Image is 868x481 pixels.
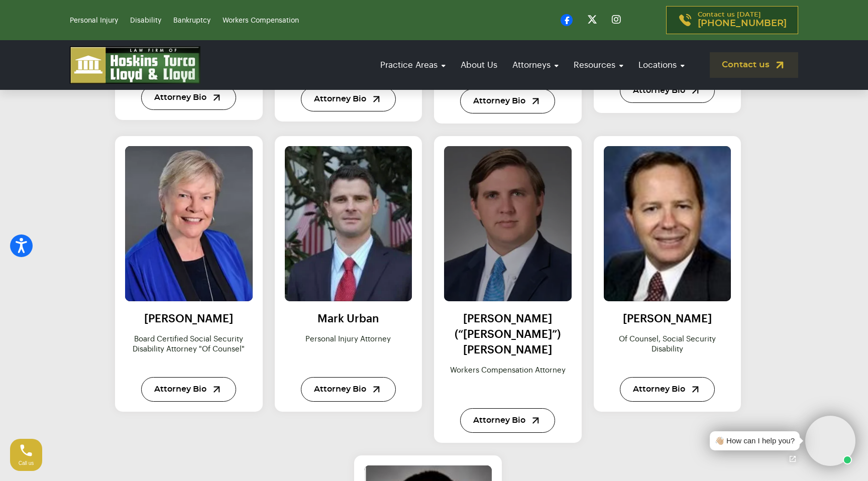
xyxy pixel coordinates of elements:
p: Board certified social security disability attorney "of counsel" [125,334,253,365]
img: Joy Greyer [125,146,253,302]
a: Mark Urban [317,313,379,324]
a: Resources [569,51,628,79]
a: About Us [456,51,502,79]
a: Locations [633,51,690,79]
a: Attorney Bio [301,87,396,111]
p: Personal Injury Attorney [285,334,412,365]
a: Personal Injury [70,17,118,24]
a: [PERSON_NAME] [623,313,712,324]
img: Mark Urban [285,146,412,301]
p: Contact us [DATE] [698,12,787,29]
a: Attorney Bio [620,78,715,103]
a: Open chat [782,448,803,469]
a: Contact us [DATE][PHONE_NUMBER] [666,6,798,34]
img: Attorney Randy Zeldin, Social Security Disability [604,146,731,301]
a: Contact us [710,52,798,78]
a: Attorney Bio [141,377,236,402]
a: Peter J. (“P.J.”) Lubas, Jr. [444,146,572,301]
img: Peter J. (“P.J.”) Lubas, Jr. [438,138,578,309]
a: Attorney Bio [460,89,555,113]
img: logo [70,46,200,84]
a: Disability [130,17,161,24]
a: Workers Compensation [223,17,299,24]
a: [PERSON_NAME] (“[PERSON_NAME]”) [PERSON_NAME] [455,313,561,355]
a: Attorney Bio [301,377,396,402]
a: [PERSON_NAME] [144,313,233,324]
span: [PHONE_NUMBER] [698,19,787,29]
div: 👋🏼 How can I help you? [715,435,795,447]
a: Attorney Bio [460,408,555,433]
a: Bankruptcy [173,17,210,24]
span: Call us [19,460,34,466]
a: Attorney Bio [141,85,236,110]
p: Of Counsel, Social Security Disability [604,334,731,365]
a: Attorneys [507,51,564,79]
p: Workers compensation attorney [444,366,572,396]
a: Practice Areas [375,51,451,79]
a: Attorney Bio [620,377,715,402]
